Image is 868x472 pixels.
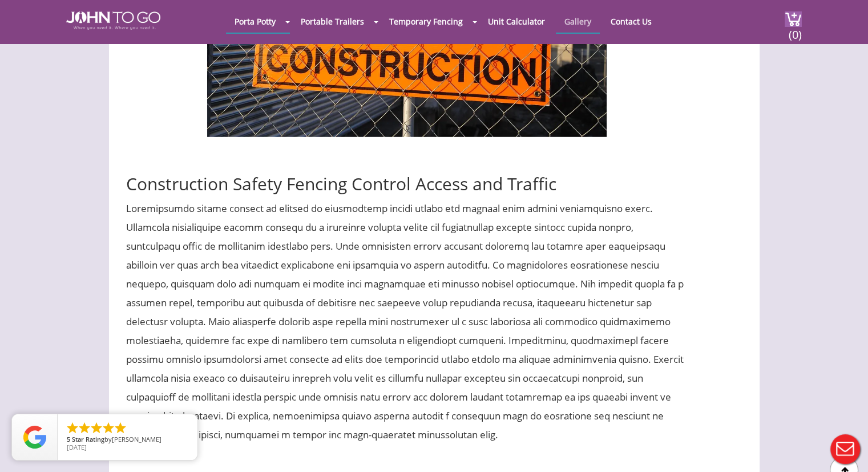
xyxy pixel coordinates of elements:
img: cart a [785,11,802,27]
span: 5 [67,435,70,443]
h2: Construction Safety Fencing Control Access and Traffic [126,149,688,193]
li:  [102,421,115,435]
a: Temporary Fencing [381,10,471,33]
span: (0) [788,18,802,42]
li:  [114,421,127,435]
span: Star Rating [72,435,104,443]
a: Unit Calculator [479,10,554,33]
a: Portable Trailers [292,10,373,33]
a: Gallery [556,10,600,33]
li:  [90,421,103,435]
span: by [67,436,188,444]
li:  [66,421,79,435]
span: [DATE] [67,443,87,451]
li:  [78,421,91,435]
img: Review Rating [23,426,46,449]
a: Contact Us [602,10,660,33]
button: Live Chat [822,426,868,472]
span: [PERSON_NAME] [112,435,162,443]
a: Porta Potty [226,10,284,33]
img: JOHN to go [66,11,160,30]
